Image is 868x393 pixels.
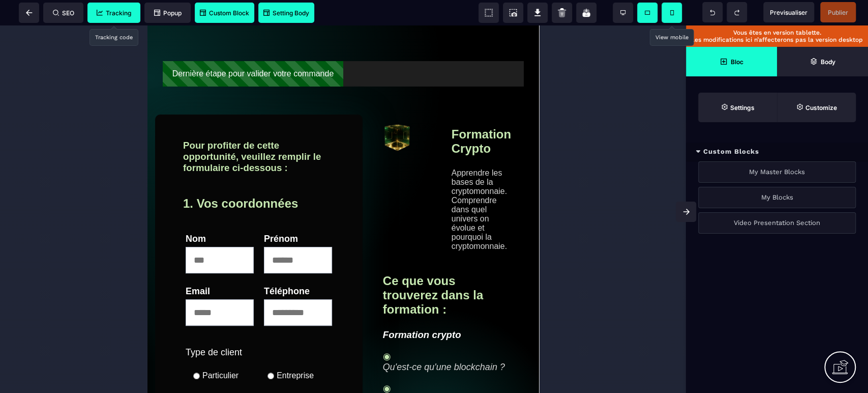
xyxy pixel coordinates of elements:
div: Video Presentation Section [698,212,856,234]
i: Formation crypto [235,304,314,315]
p: Vous êtes en version tablette. [691,29,863,36]
span: SEO [53,9,74,17]
img: 16c7d3d06424b9135440497d1b990bbc_Cube.png [235,97,264,126]
text: Dernière étape pour valider votre commande [25,44,187,53]
label: Nom [38,208,58,218]
span: Tracking [97,9,131,17]
span: ◉ [235,326,244,336]
div: My Blocks [698,187,856,208]
strong: Body [821,58,835,66]
span: Open Style Manager [777,93,856,122]
div: My Master Blocks [698,161,856,183]
span: Custom Block [200,9,249,17]
span: Publier [828,9,848,16]
span: ◉ [235,358,244,368]
div: Custom Blocks [686,143,868,161]
strong: Bloc [731,58,743,66]
h2: Ce que vous trouverez dans la formation : [235,243,364,296]
span: Popup [154,9,182,17]
label: Particulier [55,346,91,355]
h2: Formation Crypto [294,97,364,135]
span: Preview [763,2,814,22]
p: Les modifications ici n’affecterons pas la version desktop [691,36,863,43]
span: Open Blocks [686,47,777,76]
span: View components [478,3,499,23]
text: Apprendre les bases de la cryptomonnaie. Comprendre dans quel univers on évolue et pourquoi la cr... [294,141,364,228]
label: Prénom [116,208,151,218]
label: Type de client [38,322,95,332]
span: Previsualiser [770,9,807,16]
strong: Settings [730,104,755,111]
h3: Pour profiter de cette opportunité, veuillez remplir le formulaire ci-dessous : [36,112,187,151]
i: Qu'est-ce qu'une blockchain ? [235,336,357,347]
strong: Customize [805,104,837,111]
span: Setting Body [263,9,309,17]
span: Settings [698,93,777,122]
label: Email [38,261,63,271]
span: Open Layer Manager [777,47,868,76]
h2: 1. Vos coordonnées [36,166,187,190]
label: Téléphone [116,261,162,271]
span: Screenshot [503,3,523,23]
label: Entreprise [129,346,166,355]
